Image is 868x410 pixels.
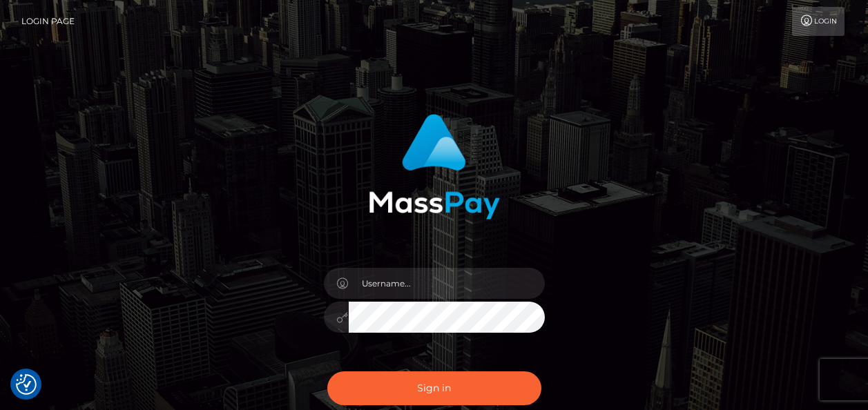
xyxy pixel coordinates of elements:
img: MassPay Login [369,114,500,219]
img: Revisit consent button [16,374,37,395]
button: Consent Preferences [16,374,37,395]
a: Login Page [21,7,75,36]
input: Username... [349,268,545,299]
button: Sign in [327,371,541,405]
a: Login [792,7,845,36]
